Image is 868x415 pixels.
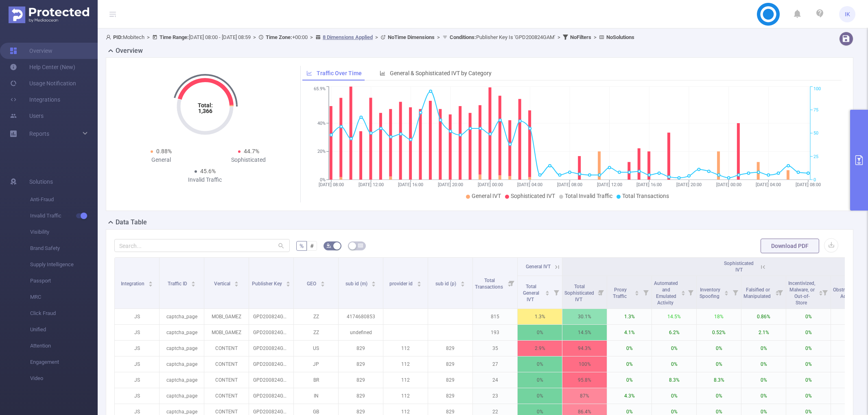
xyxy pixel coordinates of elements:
[286,280,291,282] i: icon: caret-up
[833,287,857,299] span: Obstructed Ads
[473,356,517,372] p: 27
[724,261,754,273] span: Sophisticated IVT
[30,208,98,224] span: Invalid Traffic
[818,289,823,292] i: icon: caret-up
[204,356,249,372] p: CONTENT
[697,388,741,404] p: 0%
[786,309,831,324] p: 0%
[724,289,729,294] div: Sort
[788,280,816,306] span: Incentivized, Malware, or Out-of-Store
[156,148,172,154] span: 0.88%
[249,341,293,356] p: GPD200824GAM
[383,356,428,372] p: 112
[317,70,362,76] span: Traffic Over Time
[813,177,816,183] tspan: 0
[383,341,428,356] p: 112
[249,309,293,324] p: GPD200824GAM
[249,356,293,372] p: GPD200824GAM
[358,182,383,187] tspan: [DATE] 12:00
[518,325,562,340] p: 0%
[518,372,562,388] p: 0%
[30,191,98,208] span: Anti-Fraud
[106,34,634,40] span: Mobitech [DATE] 08:00 - [DATE] 08:59 +00:00
[473,372,517,388] p: 24
[652,388,696,404] p: 0%
[148,280,153,285] div: Sort
[473,341,517,356] p: 35
[652,341,696,356] p: 0%
[30,322,98,338] span: Unified
[144,34,152,40] span: >
[652,309,696,324] p: 14.5%
[30,338,98,354] span: Attention
[607,372,652,388] p: 0%
[607,356,652,372] p: 0%
[428,372,472,388] p: 829
[545,289,550,294] div: Sort
[652,325,696,340] p: 6.2%
[398,182,423,187] tspan: [DATE] 16:00
[562,388,607,404] p: 87%
[813,87,821,92] tspan: 100
[205,156,293,164] div: Sophisticated
[294,356,338,372] p: JP
[30,256,98,273] span: Supply Intelligence
[606,34,634,40] b: No Solutions
[741,388,786,404] p: 0%
[29,126,49,142] a: Reports
[724,289,729,292] i: icon: caret-up
[30,273,98,289] span: Passport
[681,292,685,295] i: icon: caret-down
[786,325,831,340] p: 0%
[286,280,291,285] div: Sort
[286,283,291,286] i: icon: caret-down
[115,325,159,340] p: JS
[10,43,52,59] a: Overview
[697,356,741,372] p: 0%
[786,341,831,356] p: 0%
[475,278,504,290] span: Total Transactions
[116,217,147,227] h2: Data Table
[545,289,550,292] i: icon: caret-up
[607,325,652,340] p: 4.1%
[345,281,369,287] span: sub id (m)
[428,341,472,356] p: 829
[786,372,831,388] p: 0%
[160,372,204,388] p: captcha_page
[10,75,76,91] a: Usage Notification
[244,148,259,154] span: 44.7%
[676,182,702,187] tspan: [DATE] 20:00
[697,309,741,324] p: 18%
[450,34,555,40] span: Publisher Key Is 'GPD200824GAM'
[160,388,204,404] p: captcha_page
[168,281,188,287] span: Traffic ID
[473,388,517,404] p: 23
[511,193,555,199] span: Sophisticated IVT
[562,325,607,340] p: 14.5%
[460,280,465,282] i: icon: caret-up
[774,276,786,309] i: Filter menu
[506,258,517,309] i: Filter menu
[320,280,325,282] i: icon: caret-up
[339,388,383,404] p: 829
[435,281,457,287] span: sub id (p)
[697,341,741,356] p: 0%
[697,372,741,388] p: 8.3%
[597,182,622,187] tspan: [DATE] 12:00
[234,280,239,285] div: Sort
[29,174,53,190] span: Solutions
[438,182,463,187] tspan: [DATE] 20:00
[266,34,292,40] b: Time Zone:
[294,325,338,340] p: ZZ
[121,281,146,287] span: Integration
[741,325,786,340] p: 2.1%
[30,354,98,370] span: Engagement
[339,372,383,388] p: 829
[204,388,249,404] p: CONTENT
[115,356,159,372] p: JS
[819,276,831,309] i: Filter menu
[595,276,607,309] i: Filter menu
[160,341,204,356] p: captcha_page
[308,34,315,40] span: >
[115,341,159,356] p: JS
